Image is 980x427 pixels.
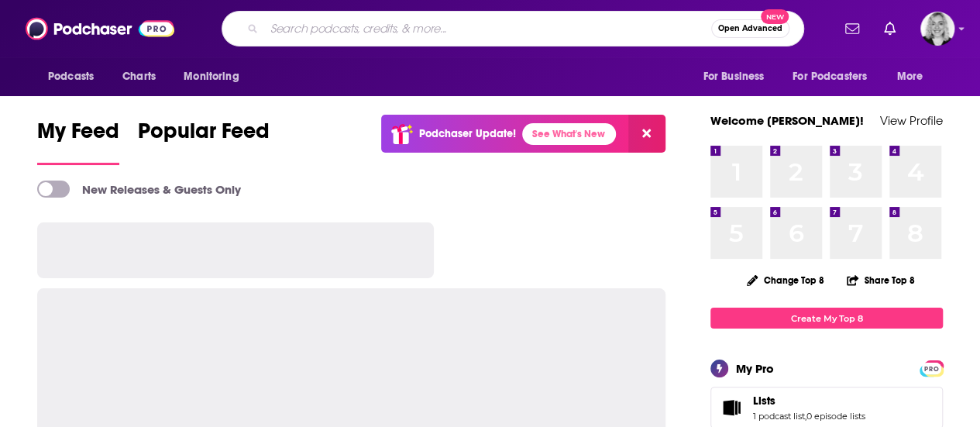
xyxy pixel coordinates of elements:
a: 1 podcast list [753,411,805,422]
a: Create My Top 8 [710,308,943,329]
span: Lists [753,394,775,408]
span: PRO [922,363,940,374]
button: Share Top 8 [846,265,916,295]
a: Welcome [PERSON_NAME]! [710,113,864,128]
button: Show profile menu [920,12,954,46]
a: Lists [753,394,865,408]
a: Popular Feed [138,118,270,165]
span: For Business [703,66,764,88]
a: Show notifications dropdown [839,15,865,42]
a: PRO [922,362,940,374]
span: Popular Feed [138,118,270,153]
span: Charts [122,66,156,88]
button: Open AdvancedNew [711,19,789,38]
span: Podcasts [48,66,94,88]
a: Charts [112,62,165,91]
a: Show notifications dropdown [878,15,902,42]
button: open menu [886,62,943,91]
span: Monitoring [184,66,239,88]
a: My Feed [37,118,119,165]
a: 0 episode lists [806,411,865,422]
p: Podchaser Update! [419,127,516,140]
div: Search podcasts, credits, & more... [222,11,804,46]
a: View Profile [880,113,943,128]
img: User Profile [920,12,954,46]
a: See What's New [522,123,616,145]
img: Podchaser - Follow, Share and Rate Podcasts [26,14,174,43]
a: New Releases & Guests Only [37,181,241,198]
div: My Pro [736,361,774,376]
button: open menu [173,62,259,91]
button: Change Top 8 [738,270,834,290]
button: open menu [692,62,783,91]
span: My Feed [37,118,119,153]
input: Search podcasts, credits, & more... [264,16,711,41]
span: Open Advanced [718,25,782,33]
button: open menu [782,62,889,91]
span: Logged in as cmaur0218 [920,12,954,46]
a: Lists [716,397,747,418]
span: More [897,66,923,88]
span: For Podcasters [793,66,867,88]
button: open menu [37,62,114,91]
span: New [761,9,789,24]
span: , [805,411,806,422]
